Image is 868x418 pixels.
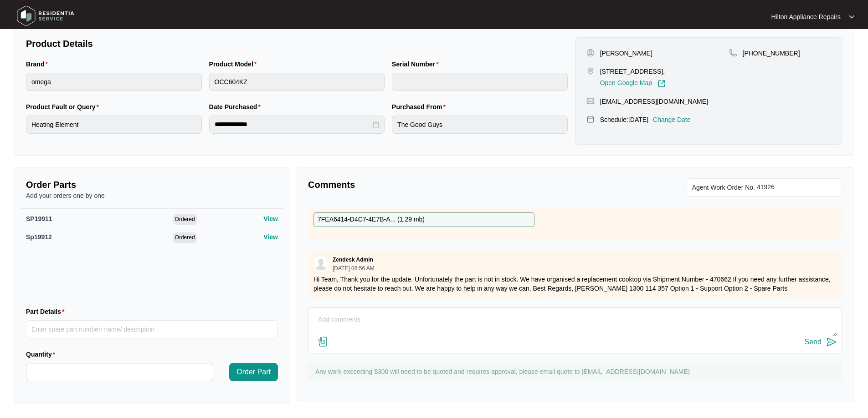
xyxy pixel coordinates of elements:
p: [EMAIL_ADDRESS][DOMAIN_NAME] [600,97,708,106]
p: View [263,232,278,242]
button: Order Part [229,363,278,381]
div: Send [805,338,822,346]
input: Part Details [26,320,278,338]
input: Brand [26,73,202,91]
input: Date Purchased [215,120,371,129]
p: Change Date [653,115,691,124]
p: [PERSON_NAME] [600,49,652,58]
label: Purchased From [392,102,449,111]
span: SP19911 [26,215,52,222]
label: Quantity [26,350,59,359]
p: Any work exceeding $300 will need to be quoted and requires approval, please email quote to [EMAI... [315,367,837,376]
input: Product Fault or Query [26,116,202,134]
p: Add your orders one by one [26,191,278,200]
input: Product Model [209,73,385,91]
img: dropdown arrow [849,15,854,19]
p: Hi Team, Thank you for the update. Unfortunately the part is not in stock. We have organised a re... [313,275,837,293]
p: Order Parts [26,178,278,191]
p: Zendesk Admin [333,256,373,263]
img: file-attachment-doc.svg [318,336,329,347]
p: [STREET_ADDRESS], [600,67,666,76]
input: Purchased From [392,116,568,134]
a: Open Google Map [600,80,666,88]
p: View [263,214,278,223]
span: Ordered [173,232,197,243]
p: 7FEA6414-D4C7-4E7B-A... ( 1.29 mb ) [318,215,425,225]
img: map-pin [586,115,595,123]
label: Part Details [26,307,68,316]
p: [PHONE_NUMBER] [743,49,800,58]
input: Add Agent Work Order No. [757,182,837,193]
input: Serial Number [392,73,568,91]
input: Quantity [26,363,213,381]
p: Hilton Appliance Repairs [771,12,841,21]
label: Product Model [209,60,261,69]
img: send-icon.svg [826,337,837,347]
p: Product Details [26,37,568,50]
span: Ordered [173,214,197,225]
p: Comments [308,178,569,191]
button: Send [805,336,837,348]
span: Agent Work Order No. [692,182,755,193]
span: Order Part [236,367,271,378]
p: Schedule: [DATE] [600,115,648,124]
img: user-pin [586,49,595,57]
label: Serial Number [392,60,442,69]
img: map-pin [729,49,737,57]
img: user.svg [314,257,328,270]
img: map-pin [586,67,595,75]
img: Link-External [657,80,666,88]
label: Brand [26,60,51,69]
label: Product Fault or Query [26,102,103,111]
span: Sp19912 [26,233,52,241]
img: map-pin [586,97,595,105]
img: residentia service logo [14,2,77,30]
label: Date Purchased [209,102,264,111]
p: [DATE] 06:56 AM [333,266,375,271]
